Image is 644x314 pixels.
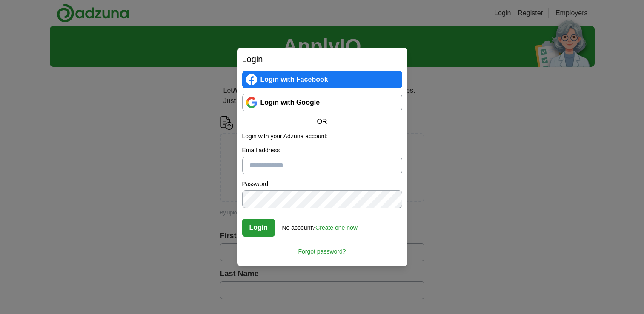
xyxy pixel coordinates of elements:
label: Email address [242,146,402,155]
h2: Login [242,53,402,66]
a: Forgot password? [242,242,402,256]
p: Login with your Adzuna account: [242,132,402,141]
label: Password [242,180,402,188]
div: No account? [282,218,358,232]
button: Login [242,219,275,237]
span: OR [312,117,332,127]
a: Login with Google [242,94,402,111]
a: Login with Facebook [242,71,402,88]
a: Create one now [315,224,358,231]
